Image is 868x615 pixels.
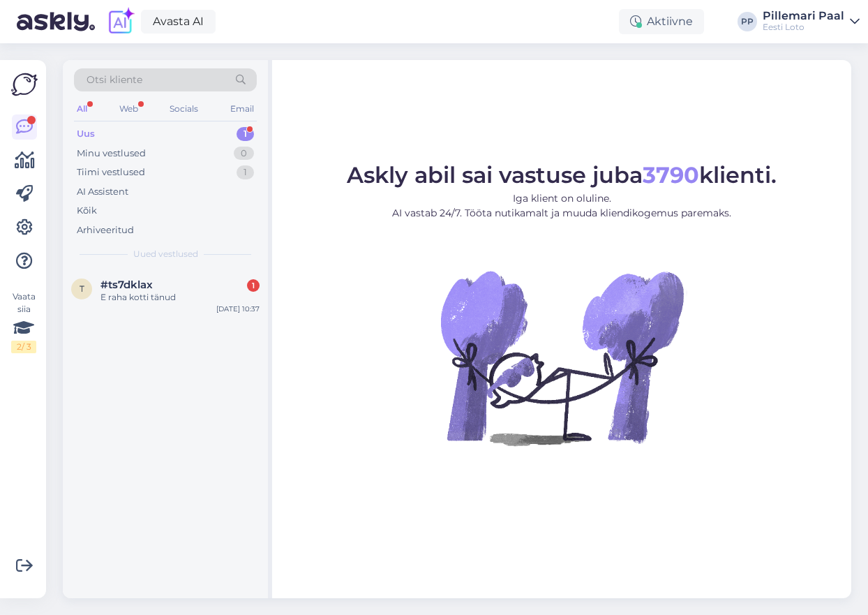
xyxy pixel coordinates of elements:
[763,22,844,33] div: Eesti Loto
[738,12,757,31] div: PP
[77,204,97,218] div: Kõik
[100,279,153,291] span: #ts7dklax
[234,147,254,161] div: 0
[106,7,135,36] img: explore-ai
[117,100,141,118] div: Web
[237,127,254,141] div: 1
[11,341,36,353] div: 2 / 3
[763,10,844,22] div: Pillemari Paal
[11,71,38,98] img: Askly Logo
[77,147,146,161] div: Minu vestlused
[80,283,84,294] span: t
[77,127,95,141] div: Uus
[619,9,704,34] div: Aktiivne
[763,10,860,33] a: Pillemari PaalEesti Loto
[141,10,216,34] a: Avasta AI
[74,100,90,118] div: All
[227,100,257,118] div: Email
[237,165,254,179] div: 1
[167,100,201,118] div: Socials
[11,290,36,353] div: Vaata siia
[247,279,260,292] div: 1
[77,165,145,179] div: Tiimi vestlused
[643,161,699,188] b: 3790
[133,248,198,260] span: Uued vestlused
[77,185,128,199] div: AI Assistent
[87,73,142,87] span: Otsi kliente
[347,161,777,188] span: Askly abil sai vastuse juba klienti.
[100,291,260,304] div: E raha kotti tänud
[347,191,777,221] p: Iga klient on oluline. AI vastab 24/7. Tööta nutikamalt ja muuda kliendikogemus paremaks.
[436,232,687,483] img: No Chat active
[77,223,134,237] div: Arhiveeritud
[216,304,260,314] div: [DATE] 10:37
